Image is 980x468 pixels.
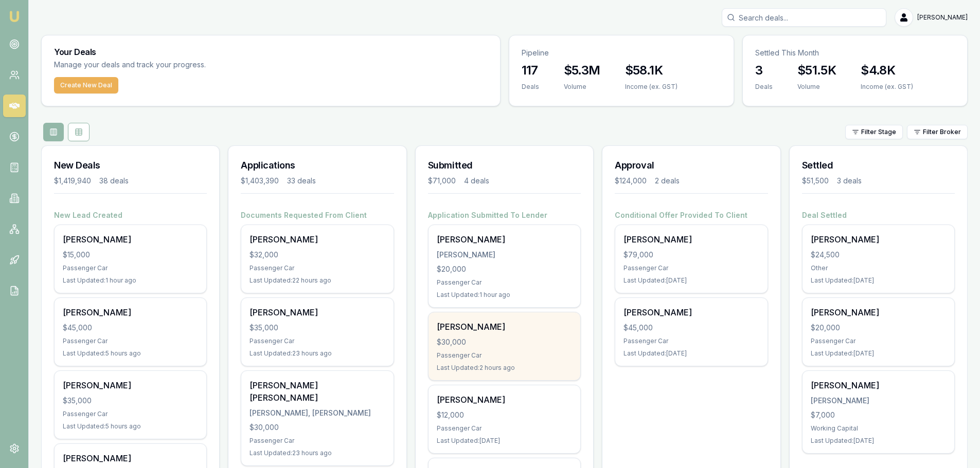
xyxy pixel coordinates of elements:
[811,437,946,445] div: Last Updated: [DATE]
[250,233,385,246] div: [PERSON_NAME]
[623,250,759,260] div: $79,000
[861,83,913,91] div: Income (ex. GST)
[250,264,385,272] div: Passenger Car
[63,396,198,406] div: $35,000
[437,291,572,299] div: Last Updated: 1 hour ago
[250,349,385,358] div: Last Updated: 23 hours ago
[54,48,488,56] h3: Your Deals
[811,250,946,260] div: $24,500
[437,424,572,433] div: Passenger Car
[811,424,946,433] div: Working Capital
[623,264,759,272] div: Passenger Car
[625,83,678,91] div: Income (ex. GST)
[811,306,946,319] div: [PERSON_NAME]
[437,250,572,260] div: [PERSON_NAME]
[907,125,968,139] button: Filter Broker
[811,379,946,391] div: [PERSON_NAME]
[54,59,317,71] p: Manage your deals and track your progress.
[811,323,946,333] div: $20,000
[861,128,896,136] span: Filter Stage
[241,158,394,173] h3: Applications
[287,176,316,186] div: 33 deals
[63,452,198,464] div: [PERSON_NAME]
[99,176,129,186] div: 38 deals
[811,349,946,358] div: Last Updated: [DATE]
[623,337,759,345] div: Passenger Car
[428,210,581,220] h4: Application Submitted To Lender
[437,233,572,246] div: [PERSON_NAME]
[54,176,91,186] div: $1,419,940
[522,62,539,79] h3: 117
[250,276,385,285] div: Last Updated: 22 hours ago
[63,264,198,272] div: Passenger Car
[755,62,773,79] h3: 3
[655,176,680,186] div: 2 deals
[811,276,946,285] div: Last Updated: [DATE]
[250,250,385,260] div: $32,000
[564,62,600,79] h3: $5.3M
[755,48,955,58] p: Settled This Month
[63,323,198,333] div: $45,000
[250,323,385,333] div: $35,000
[63,250,198,260] div: $15,000
[8,10,21,23] img: emu-icon-u.png
[811,233,946,246] div: [PERSON_NAME]
[437,410,572,420] div: $12,000
[811,264,946,272] div: Other
[437,437,572,445] div: Last Updated: [DATE]
[802,176,829,186] div: $51,500
[250,337,385,345] div: Passenger Car
[615,158,768,173] h3: Approval
[63,349,198,358] div: Last Updated: 5 hours ago
[522,83,539,91] div: Deals
[54,158,207,173] h3: New Deals
[464,176,489,186] div: 4 deals
[63,337,198,345] div: Passenger Car
[437,351,572,360] div: Passenger Car
[63,306,198,319] div: [PERSON_NAME]
[250,379,385,404] div: [PERSON_NAME] [PERSON_NAME]
[428,158,581,173] h3: Submitted
[623,233,759,246] div: [PERSON_NAME]
[54,77,118,93] button: Create New Deal
[437,321,572,333] div: [PERSON_NAME]
[797,62,836,79] h3: $51.5K
[63,379,198,391] div: [PERSON_NAME]
[250,449,385,457] div: Last Updated: 23 hours ago
[63,410,198,418] div: Passenger Car
[811,396,946,406] div: [PERSON_NAME]
[811,337,946,345] div: Passenger Car
[63,276,198,285] div: Last Updated: 1 hour ago
[755,83,773,91] div: Deals
[802,210,955,220] h4: Deal Settled
[250,408,385,418] div: [PERSON_NAME], [PERSON_NAME]
[564,83,600,91] div: Volume
[615,176,647,186] div: $124,000
[54,210,207,220] h4: New Lead Created
[861,62,913,79] h3: $4.8K
[623,349,759,358] div: Last Updated: [DATE]
[917,13,968,22] span: [PERSON_NAME]
[437,364,572,372] div: Last Updated: 2 hours ago
[437,394,572,406] div: [PERSON_NAME]
[241,176,279,186] div: $1,403,390
[437,337,572,347] div: $30,000
[437,264,572,274] div: $20,000
[623,276,759,285] div: Last Updated: [DATE]
[241,210,394,220] h4: Documents Requested From Client
[802,158,955,173] h3: Settled
[437,278,572,287] div: Passenger Car
[811,410,946,420] div: $7,000
[522,48,721,58] p: Pipeline
[250,422,385,433] div: $30,000
[250,306,385,319] div: [PERSON_NAME]
[845,125,903,139] button: Filter Stage
[250,437,385,445] div: Passenger Car
[623,323,759,333] div: $45,000
[623,306,759,319] div: [PERSON_NAME]
[63,422,198,430] div: Last Updated: 5 hours ago
[615,210,768,220] h4: Conditional Offer Provided To Client
[625,62,678,79] h3: $58.1K
[797,83,836,91] div: Volume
